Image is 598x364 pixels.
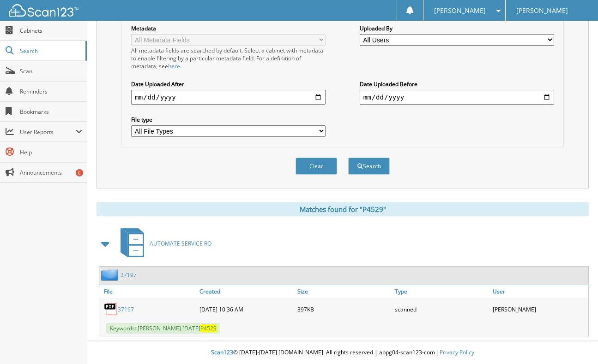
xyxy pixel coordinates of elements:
[295,285,393,298] a: Size
[131,116,326,123] label: File type
[20,47,81,55] span: Search
[87,341,598,364] div: © [DATE]-[DATE] [DOMAIN_NAME]. All rights reserved | appg04-scan123-com |
[490,285,588,298] a: User
[20,108,82,116] span: Bookmarks
[360,24,554,32] label: Uploaded By
[97,202,589,216] div: Matches found for "P4529"
[9,4,79,17] img: scan123-logo-white.svg
[20,88,82,95] span: Reminders
[131,47,326,70] div: All metadata fields are searched by default. Select a cabinet with metadata to enable filtering b...
[101,269,121,281] img: folder2.png
[296,158,337,175] button: Clear
[104,302,118,316] img: PDF.png
[490,300,588,318] div: [PERSON_NAME]
[20,148,82,156] span: Help
[200,324,217,332] span: P4529
[360,80,554,88] label: Date Uploaded Before
[168,62,180,70] a: here
[131,24,326,32] label: Metadata
[121,271,137,279] a: 37197
[20,169,82,176] span: Announcements
[440,348,474,356] a: Privacy Policy
[76,169,83,176] div: 6
[197,300,295,318] div: [DATE] 10:36 AM
[295,300,393,318] div: 397KB
[131,90,326,105] input: start
[131,80,326,88] label: Date Uploaded After
[211,348,233,356] span: Scan123
[552,320,598,364] iframe: Chat Widget
[106,323,220,334] span: Keywords: [PERSON_NAME] [DATE]
[348,158,390,175] button: Search
[20,27,82,35] span: Cabinets
[434,8,486,13] span: [PERSON_NAME]
[99,285,197,298] a: File
[393,300,490,318] div: scanned
[393,285,490,298] a: Type
[516,8,568,13] span: [PERSON_NAME]
[20,67,82,75] span: Scan
[150,240,211,247] span: AUTOMATE SERVICE RO
[118,305,134,313] a: 37197
[115,225,211,262] a: AUTOMATE SERVICE RO
[20,128,76,136] span: User Reports
[197,285,295,298] a: Created
[360,90,554,105] input: end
